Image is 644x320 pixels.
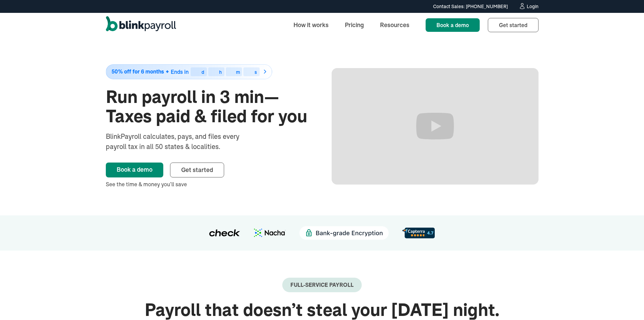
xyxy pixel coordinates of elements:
[519,3,539,10] a: Login
[181,166,213,174] span: Get started
[436,22,469,28] span: Book a demo
[106,64,313,79] a: 50% off for 6 monthsEnds indhms
[488,18,539,32] a: Get started
[255,70,257,74] div: s
[112,69,164,74] span: 50% off for 6 months
[426,18,480,32] a: Book a demo
[219,70,222,74] div: h
[106,131,257,152] div: BlinkPayroll calculates, pays, and files every payroll tax in all 50 states & localities.
[106,300,539,320] h2: Payroll that doesn’t steal your [DATE] night.
[201,70,204,74] div: d
[290,282,354,288] div: Full-Service payroll
[527,4,539,9] div: Login
[433,3,508,10] div: Contact Sales: [PHONE_NUMBER]
[402,228,435,238] img: d56c0860-961d-46a8-819e-eda1494028f8.svg
[106,180,313,188] div: See the time & money you’ll save
[339,18,369,32] a: Pricing
[288,18,334,32] a: How it works
[332,68,539,185] iframe: Run Payroll in 3 min with BlinkPayroll
[106,87,313,126] h1: Run payroll in 3 min—Taxes paid & filed for you
[499,22,527,28] span: Get started
[106,163,163,177] a: Book a demo
[171,68,189,75] span: Ends in
[106,16,176,34] a: home
[170,163,224,177] a: Get started
[375,18,415,32] a: Resources
[236,70,240,74] div: m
